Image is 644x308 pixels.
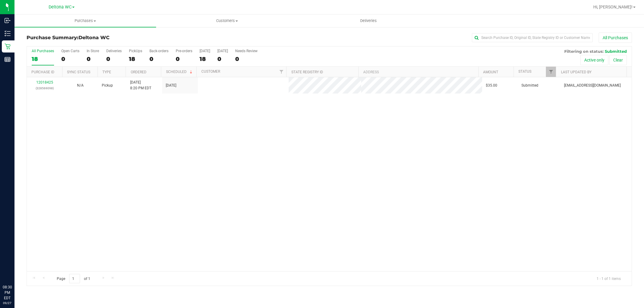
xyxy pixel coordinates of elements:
span: $35.00 [486,83,497,88]
button: N/A [77,83,84,88]
div: 18 [200,56,210,62]
div: 18 [32,56,54,62]
a: Last Updated By [561,70,591,74]
div: PickUps [129,49,142,53]
p: 08:30 PM EDT [3,284,12,301]
a: Customers [156,14,298,27]
div: 0 [176,56,192,62]
div: [DATE] [200,49,210,53]
a: Purchases [14,14,156,27]
a: Amount [483,70,498,74]
span: Pickup [102,83,113,88]
a: Status [518,69,531,74]
inline-svg: Inventory [5,30,11,37]
span: Submitted [605,49,627,54]
a: Deliveries [298,14,439,27]
span: Deltona WC [49,5,72,10]
p: 09/27 [3,301,12,305]
button: Active only [580,55,608,65]
iframe: Resource center unread badge [18,259,25,266]
a: Customer [201,69,220,74]
inline-svg: Reports [5,56,11,62]
div: Open Carts [61,49,79,53]
a: Type [102,70,111,74]
div: 0 [235,56,258,62]
button: Clear [609,55,627,65]
a: Purchase ID [31,70,54,74]
a: Ordered [131,70,146,74]
p: (328569098) [30,85,59,91]
span: Not Applicable [77,83,84,87]
span: Submitted [521,83,538,88]
div: Back-orders [149,49,168,53]
a: Filter [276,67,286,77]
span: Filtering on status: [564,49,604,54]
span: [DATE] 8:20 PM EDT [130,80,151,91]
a: 12018425 [36,80,53,84]
div: 0 [61,56,79,62]
div: Needs Review [235,49,258,53]
div: 0 [106,56,122,62]
iframe: Resource center [6,260,24,278]
span: [EMAIL_ADDRESS][DOMAIN_NAME] [564,83,621,88]
span: [DATE] [166,83,176,88]
span: Customers [156,18,297,24]
div: 18 [129,56,142,62]
div: Deliveries [106,49,122,53]
div: In Store [87,49,99,53]
a: State Registry ID [291,70,323,74]
span: 1 - 1 of 1 items [592,274,626,283]
div: 0 [149,56,168,62]
div: 0 [217,56,228,62]
span: Hi, [PERSON_NAME]! [593,5,633,9]
span: Page of 1 [52,274,95,283]
span: Deliveries [352,18,385,24]
span: Deltona WC [78,35,110,40]
div: [DATE] [217,49,228,53]
div: Pre-orders [176,49,192,53]
inline-svg: Inbound [5,17,11,24]
th: Address [358,67,478,77]
div: 0 [87,56,99,62]
a: Filter [546,67,556,77]
a: Scheduled [166,70,194,74]
span: Purchases [14,18,156,24]
button: All Purchases [599,33,632,43]
div: All Purchases [32,49,54,53]
inline-svg: Retail [5,43,11,49]
a: Sync Status [67,70,90,74]
input: 1 [69,274,80,283]
input: Search Purchase ID, Original ID, State Registry ID or Customer Name... [472,33,593,42]
h3: Purchase Summary: [27,35,228,40]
